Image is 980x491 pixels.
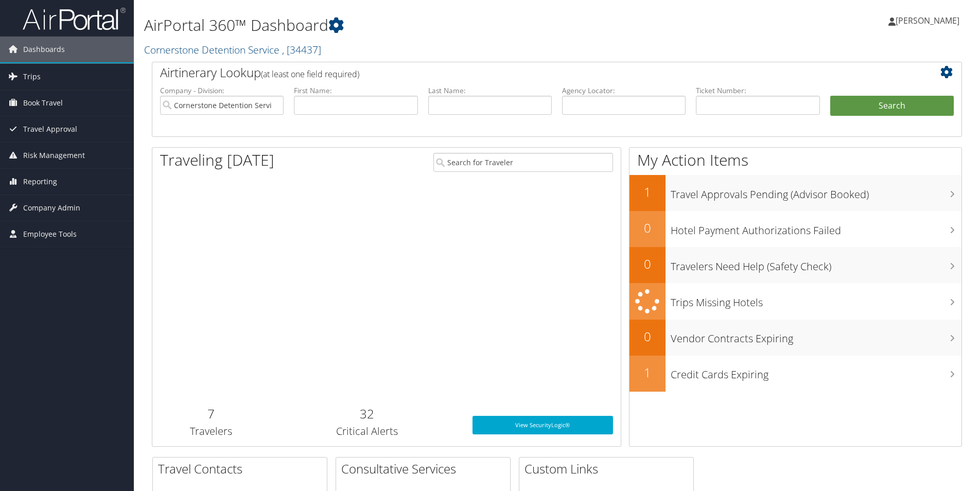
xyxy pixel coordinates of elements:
[23,116,77,142] span: Travel Approval
[23,169,57,195] span: Reporting
[277,405,457,423] h2: 32
[629,183,666,201] h2: 1
[160,149,274,171] h1: Traveling [DATE]
[23,143,85,168] span: Risk Management
[888,5,970,36] a: [PERSON_NAME]
[261,68,359,80] span: (at least one field required)
[428,85,552,96] label: Last Name:
[671,254,961,274] h3: Travelers Need Help (Safety Check)
[629,328,666,345] h2: 0
[629,255,666,273] h2: 0
[671,218,961,238] h3: Hotel Payment Authorizations Failed
[629,320,961,356] a: 0Vendor Contracts Expiring
[160,85,284,96] label: Company - Division:
[629,364,666,381] h2: 1
[629,356,961,392] a: 1Credit Cards Expiring
[23,90,63,116] span: Book Travel
[696,85,819,96] label: Ticket Number:
[562,85,686,96] label: Agency Locator:
[341,460,510,478] h2: Consultative Services
[294,85,417,96] label: First Name:
[23,7,126,31] img: airportal-logo.png
[629,175,961,211] a: 1Travel Approvals Pending (Advisor Booked)
[282,43,321,57] span: , [ 34437 ]
[23,64,41,90] span: Trips
[160,424,261,439] h3: Travelers
[524,460,693,478] h2: Custom Links
[144,14,694,36] h1: AirPortal 360™ Dashboard
[23,195,80,221] span: Company Admin
[629,283,961,320] a: Trips Missing Hotels
[671,182,961,202] h3: Travel Approvals Pending (Advisor Booked)
[160,405,261,423] h2: 7
[671,362,961,382] h3: Credit Cards Expiring
[277,424,457,439] h3: Critical Alerts
[629,247,961,283] a: 0Travelers Need Help (Safety Check)
[160,64,886,81] h2: Airtinerary Lookup
[629,149,961,171] h1: My Action Items
[472,416,613,434] a: View SecurityLogic®
[629,219,666,237] h2: 0
[144,43,321,57] a: Cornerstone Detention Service
[23,37,65,62] span: Dashboards
[158,460,327,478] h2: Travel Contacts
[629,211,961,247] a: 0Hotel Payment Authorizations Failed
[896,15,959,26] span: [PERSON_NAME]
[433,153,613,172] input: Search for Traveler
[23,221,77,247] span: Employee Tools
[671,326,961,346] h3: Vendor Contracts Expiring
[671,290,961,310] h3: Trips Missing Hotels
[830,96,954,116] button: Search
